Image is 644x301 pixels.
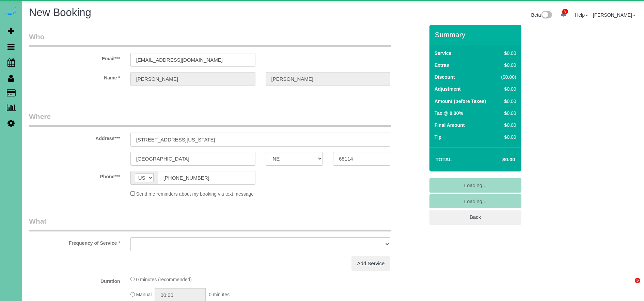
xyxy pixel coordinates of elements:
label: Discount [435,74,455,80]
label: Duration [24,275,125,285]
div: $0.00 [498,50,516,57]
a: Help [575,12,588,18]
iframe: Intercom live chat [621,278,637,294]
img: New interface [541,11,552,20]
span: New Booking [29,6,91,18]
div: $0.00 [498,98,516,105]
label: Frequency of Service * [24,237,125,246]
a: Back [429,210,521,224]
div: ($0.00) [498,74,516,80]
a: 5 [557,7,570,22]
legend: Who [29,32,391,47]
strong: Total [436,156,452,162]
label: Tax @ 0.00% [435,110,463,117]
a: Add Service [351,256,391,271]
label: Adjustment [435,86,461,92]
span: Send me reminders about my booking via text message [136,191,254,197]
div: $0.00 [498,134,516,140]
h4: $0.00 [482,157,515,163]
span: 0 minutes [209,292,230,298]
div: $0.00 [498,62,516,69]
span: 5 [635,278,640,283]
img: Automaid Logo [4,7,18,16]
span: 5 [562,9,568,14]
legend: What [29,216,391,231]
legend: Where [29,111,391,127]
span: 0 minutes (recommended) [136,277,192,282]
a: Beta [531,12,552,18]
span: Manual [136,292,152,298]
label: Service [435,50,452,57]
label: Extras [435,62,449,69]
label: Tip [435,134,442,140]
a: [PERSON_NAME] [593,12,635,18]
label: Final Amount [435,122,465,129]
label: Amount (before Taxes) [435,98,486,105]
label: Name * [24,72,125,81]
h3: Summary [435,31,518,39]
div: $0.00 [498,122,516,129]
div: $0.00 [498,86,516,92]
div: $0.00 [498,110,516,117]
